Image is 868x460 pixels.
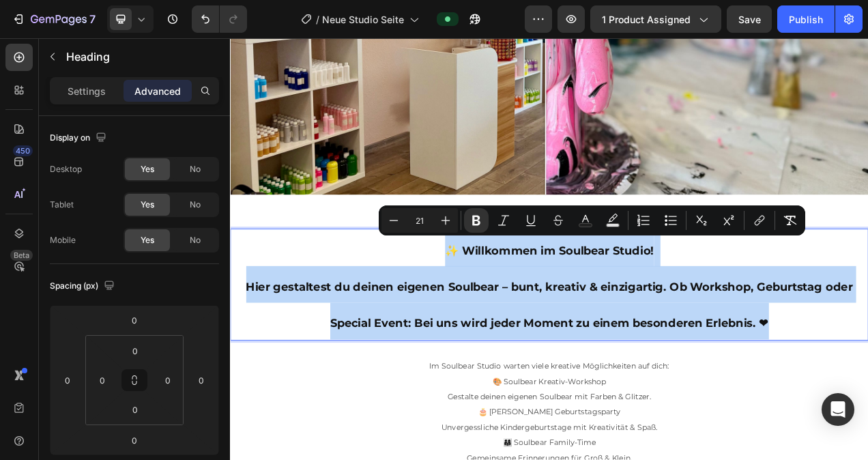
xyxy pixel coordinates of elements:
[322,12,404,27] span: Neue Studio Seite
[50,163,82,175] div: Desktop
[256,415,564,427] span: Im Soulbear Studio warten viele kreative Möglichkeiten auf dich:
[121,310,148,330] input: 0
[789,12,823,27] div: Publish
[134,84,181,98] p: Advanced
[777,5,835,33] button: Publish
[190,199,201,211] span: No
[5,5,102,33] button: 7
[50,234,76,246] div: Mobile
[121,341,149,361] input: 0px
[192,5,247,33] div: Undo/Redo
[121,430,148,450] input: 0
[336,435,482,447] span: 🎨 Soulbear Kreativ-Workshop
[141,199,154,211] span: Yes
[230,38,868,460] iframe: Design area
[13,145,33,156] div: 450
[10,250,33,261] div: Beta
[727,5,772,33] button: Save
[316,12,319,27] span: /
[379,205,805,235] div: Editor contextual toolbar
[276,264,544,281] strong: ✨ Willkommen im Soulbear Studio!
[141,234,154,246] span: Yes
[57,370,78,390] input: 0
[191,370,212,390] input: 0
[141,163,154,175] span: Yes
[822,393,854,426] div: Open Intercom Messenger
[68,84,106,98] p: Settings
[190,234,201,246] span: No
[89,11,96,27] p: 7
[50,277,117,296] div: Spacing (px)
[121,399,149,420] input: 0px
[158,370,178,390] input: 0px
[190,163,201,175] span: No
[50,199,74,211] div: Tablet
[92,370,113,390] input: 0px
[738,14,761,25] span: Save
[602,12,691,27] span: 1 product assigned
[20,311,799,375] strong: Hier gestaltest du deinen eigenen Soulbear – bunt, kreativ & einzigartig. Ob Workshop, Geburtstag...
[50,129,109,147] div: Display on
[66,48,214,65] p: Heading
[590,5,721,33] button: 1 product assigned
